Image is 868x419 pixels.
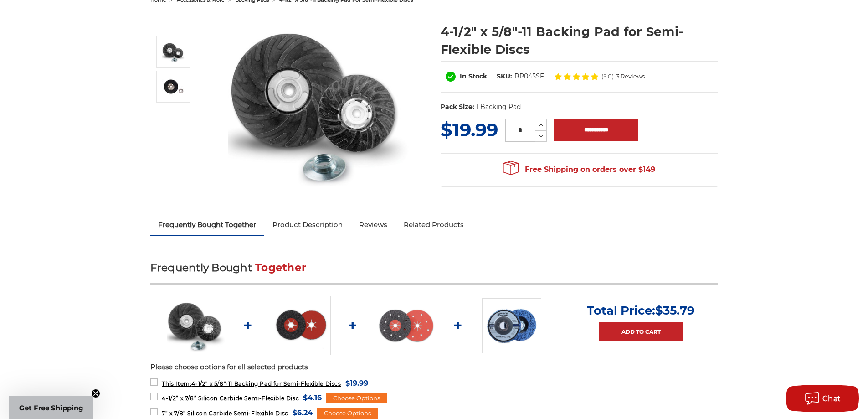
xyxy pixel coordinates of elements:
[599,322,683,341] a: Add to Cart
[162,75,185,98] img: 4-1/2" x 5/8"-11 Backing Pad for Semi-Flexible Discs
[476,102,521,112] dd: 1 Backing Pad
[293,407,313,419] span: $6.24
[822,394,841,403] span: Chat
[162,380,341,387] span: 4-1/2" x 5/8"-11 Backing Pad for Semi-Flexible Discs
[351,215,395,235] a: Reviews
[19,403,83,412] span: Get Free Shipping
[460,72,487,80] span: In Stock
[303,392,322,404] span: $4.16
[503,160,655,179] span: Free Shipping on orders over $149
[395,215,472,235] a: Related Products
[91,389,100,398] button: Close teaser
[228,13,411,196] img: 4-1/2" x 5/8"-11 Backing Pad for Semi-Flexible Discs
[162,41,185,63] img: 4-1/2" x 5/8"-11 Backing Pad for Semi-Flexible Discs
[162,395,299,402] span: 4-1/2” x 7/8” Silicon Carbide Semi-Flexible Disc
[162,410,288,417] span: 7” x 7/8” Silicon Carbide Semi-Flexible Disc
[655,303,695,318] span: $35.79
[601,73,614,79] span: (5.0)
[150,362,718,372] p: Please choose options for all selected products
[786,385,859,412] button: Chat
[345,377,368,389] span: $19.99
[587,303,695,318] p: Total Price:
[255,261,306,274] span: Together
[150,261,252,274] span: Frequently Bought
[514,72,544,81] dd: BP045SF
[441,119,498,141] span: $19.99
[441,23,718,58] h1: 4-1/2" x 5/8"-11 Backing Pad for Semi-Flexible Discs
[326,393,387,404] div: Choose Options
[167,296,226,355] img: 4-1/2" x 5/8"-11 Backing Pad for Semi-Flexible Discs
[150,215,265,235] a: Frequently Bought Together
[616,73,645,79] span: 3 Reviews
[9,396,93,419] div: Get Free ShippingClose teaser
[317,408,378,419] div: Choose Options
[497,72,512,81] dt: SKU:
[264,215,351,235] a: Product Description
[441,102,474,112] dt: Pack Size:
[162,380,191,387] strong: This Item:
